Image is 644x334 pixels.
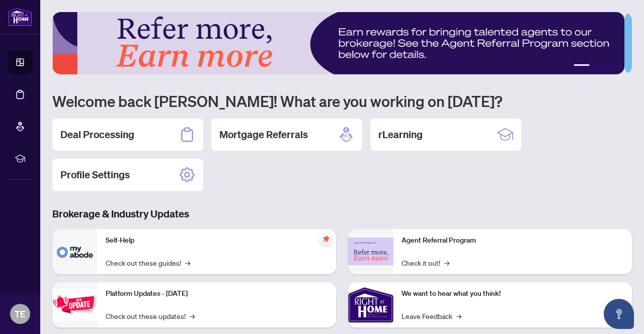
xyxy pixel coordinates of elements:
button: 5 [618,64,622,68]
img: logo [8,8,32,26]
p: Agent Referral Program [401,235,624,246]
span: → [456,310,461,321]
a: Check out these updates!→ [106,310,195,321]
p: Self-Help [106,235,328,246]
img: We want to hear what you think! [348,282,393,327]
h2: rLearning [378,128,423,142]
button: Open asap [604,299,634,329]
img: Self-Help [52,229,98,274]
span: → [185,257,190,268]
span: → [190,310,195,321]
a: Check it out!→ [401,257,449,268]
a: Check out these guides!→ [106,257,190,268]
h2: Mortgage Referrals [219,128,308,142]
button: 1 [574,64,590,68]
img: Slide 0 [52,12,624,74]
h2: Profile Settings [60,168,130,182]
h2: Deal Processing [60,128,134,142]
button: 4 [610,64,614,68]
p: We want to hear what you think! [401,288,624,299]
span: pushpin [320,233,332,245]
span: TE [15,307,26,321]
img: Platform Updates - July 21, 2025 [52,289,98,320]
button: 3 [602,64,606,68]
h3: Brokerage & Industry Updates [52,207,632,221]
a: Leave Feedback→ [401,310,461,321]
span: → [444,257,449,268]
img: Agent Referral Program [348,238,393,265]
p: Platform Updates - [DATE] [106,288,328,299]
button: 2 [594,64,598,68]
h1: Welcome back [PERSON_NAME]! What are you working on [DATE]? [52,91,632,110]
